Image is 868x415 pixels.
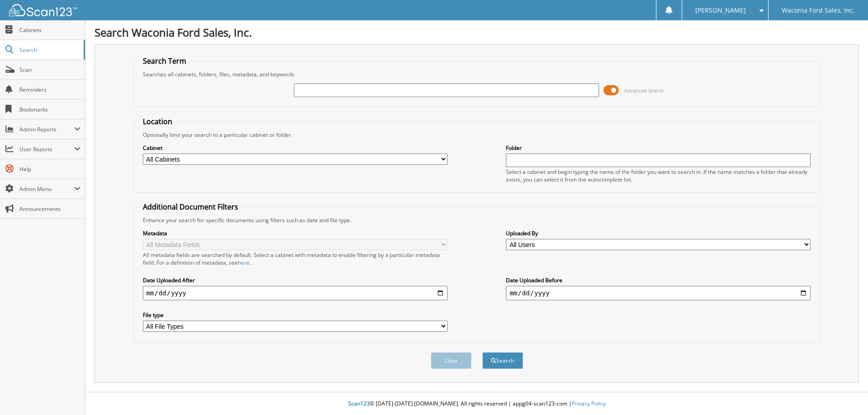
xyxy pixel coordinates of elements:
input: start [143,286,448,300]
div: © [DATE]-[DATE] [DOMAIN_NAME]. All rights reserved | appg04-scan123-com | [85,393,868,415]
label: Uploaded By [506,229,811,237]
span: Announcements [19,205,80,213]
span: Advanced Search [624,87,664,94]
img: scan123-logo-white.svg [9,4,77,16]
a: Privacy Policy [572,400,606,407]
a: here [238,259,250,266]
label: Date Uploaded After [143,276,448,284]
span: Admin Reports [19,126,74,133]
div: Select a cabinet and begin typing the name of the folder you want to search in. If the name match... [506,168,811,183]
label: Folder [506,144,811,152]
label: File type [143,311,448,319]
span: User Reports [19,145,74,153]
div: All metadata fields are searched by default. Select a cabinet with metadata to enable filtering b... [143,251,448,266]
input: end [506,286,811,300]
div: Searches all cabinets, folders, files, metadata, and keywords [138,70,816,78]
span: [PERSON_NAME] [695,8,746,13]
div: Optionally limit your search to a particular cabinet or folder [138,131,816,139]
label: Cabinet [143,144,448,152]
h1: Search Waconia Ford Sales, Inc. [94,25,859,40]
legend: Additional Document Filters [138,202,243,212]
span: Search [19,46,79,54]
span: Help [19,165,80,173]
legend: Search Term [138,56,191,66]
label: Metadata [143,229,448,237]
span: Reminders [19,86,80,93]
button: Search [482,352,523,369]
span: Scan123 [348,400,370,407]
span: Scan [19,66,80,74]
legend: Location [138,117,177,126]
span: Cabinets [19,26,80,34]
span: Bookmarks [19,106,80,113]
span: Admin Menu [19,185,74,193]
span: Waconia Ford Sales, Inc. [782,8,855,13]
label: Date Uploaded Before [506,276,811,284]
div: Enhance your search for specific documents using filters such as date and file type. [138,216,816,224]
button: Clear [431,352,472,369]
